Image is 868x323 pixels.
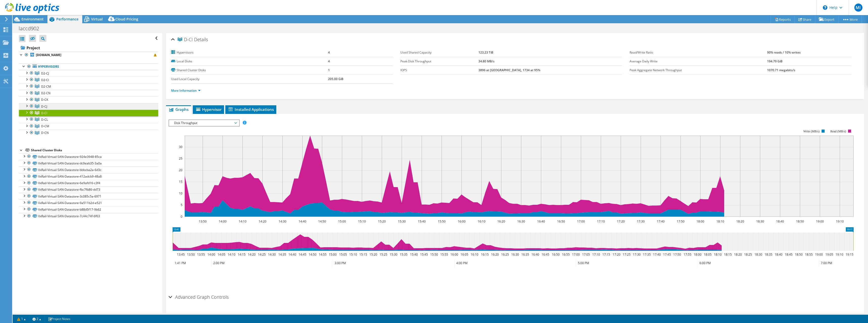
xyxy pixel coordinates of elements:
text: 17:10 [597,219,605,223]
a: Export [815,15,838,23]
text: 14:10 [239,219,247,223]
span: D-CL [41,117,48,122]
text: 18:00 [696,219,704,223]
text: Write (MB/s) [803,130,820,133]
text: 16:35 [521,252,529,257]
text: 18:50 [796,219,804,223]
text: 18:40 [776,219,784,223]
text: 17:55 [684,252,691,257]
a: D-CM [19,123,158,130]
text: 16:50 [557,219,565,223]
a: Project Notes [44,316,74,322]
text: 16:55 [562,252,570,257]
text: 18:30 [754,252,762,257]
a: VxRail-Virtual-SAN-Datastore-bbbcba2a-6d3c [19,166,158,173]
label: Used Local Capacity [171,77,328,82]
text: 18:20 [736,219,744,223]
text: 18:10 [714,252,722,257]
a: More Information [171,88,201,93]
text: 16:10 [471,252,478,257]
text: 14:20 [259,219,266,223]
text: 17:40 [657,219,665,223]
label: Average Daily Write [630,59,767,64]
a: D-CJ [19,103,158,110]
span: D-CI [41,111,47,115]
text: 14:50 [309,252,316,257]
span: Details [194,36,208,42]
span: Graphs [169,107,188,112]
text: 14:40 [299,219,306,223]
text: 15:30 [398,219,406,223]
span: D-CI [178,37,193,42]
b: 194.79 GiB [767,59,782,63]
a: 1 [14,316,29,322]
text: 19:10 [836,219,844,223]
a: Reports [771,15,795,23]
text: 14:00 [207,252,215,257]
a: D2-CI [19,77,158,83]
text: 17:05 [582,252,590,257]
b: 1070.71 megabits/s [767,68,795,72]
text: 13:50 [199,219,207,223]
a: VxRail-Virtual-SAN-Datastore-b88d5f17-9b62 [19,206,158,213]
text: 14:30 [268,252,276,257]
text: 16:45 [541,252,549,257]
text: 15:05 [339,252,347,257]
text: 17:35 [643,252,651,257]
span: D2-CM [41,84,51,89]
text: 14:55 [319,252,327,257]
text: 15:50 [438,219,446,223]
b: 34.80 MB/s [478,59,495,63]
a: D2-CM [19,83,158,90]
text: 15:20 [378,219,386,223]
text: 14:10 [228,252,235,257]
label: Peak Aggregate Network Throughput [630,68,767,73]
span: D2-CJ [41,71,49,76]
text: 30 [179,145,182,149]
span: D-CK [41,97,48,102]
text: 14:35 [278,252,286,257]
b: 4 [328,50,330,55]
text: 15:45 [420,252,428,257]
label: Used Shared Capacity [400,50,478,55]
b: 4 [328,59,330,63]
h2: Advanced Graph Controls [169,292,229,302]
text: 18:15 [724,252,732,257]
text: 15:25 [379,252,387,257]
b: 90% reads / 10% writes [767,50,801,55]
span: Disk Throughput [172,120,236,126]
text: 18:30 [756,219,764,223]
b: 3896 at [GEOGRAPHIC_DATA], 1734 at 95% [478,68,540,72]
text: 19:00 [816,219,824,223]
span: Virtual [91,17,103,21]
text: 14:50 [318,219,326,223]
text: 15:50 [430,252,438,257]
text: 15:40 [418,219,426,223]
text: 10 [179,191,182,195]
text: 17:30 [633,252,641,257]
text: 17:15 [602,252,610,257]
text: 19:10 [835,252,843,257]
text: 15:00 [329,252,337,257]
a: D2-CN [19,90,158,96]
b: 1 [328,68,330,72]
text: 14:00 [219,219,227,223]
text: 16:20 [491,252,499,257]
text: 13:55 [197,252,205,257]
text: 16:30 [517,219,525,223]
a: VxRail-Virtual-SAN-Datastore-3c085c5a-6971 [19,193,158,200]
text: 16:15 [481,252,489,257]
b: [DOMAIN_NAME] [36,53,61,57]
span: D2-CN [41,91,50,95]
text: 13:50 [187,252,195,257]
text: 18:40 [775,252,782,257]
text: 17:50 [677,219,685,223]
text: 16:00 [458,219,466,223]
a: Project [19,44,158,52]
text: 15:10 [349,252,357,257]
label: Read/Write Ratio [630,50,767,55]
div: Shared Cluster Disks [31,147,158,153]
text: 15:00 [338,219,346,223]
text: Read (MB/s) [830,130,846,133]
text: 17:50 [673,252,681,257]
